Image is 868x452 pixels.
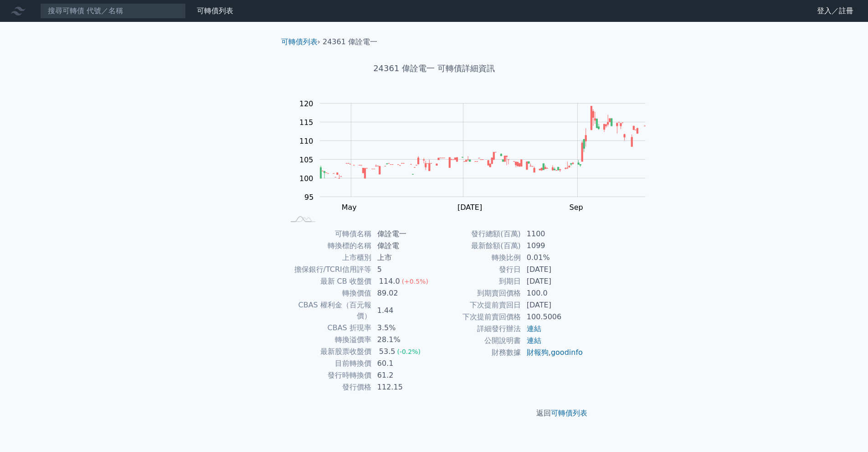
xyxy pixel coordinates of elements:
td: 偉詮電一 [372,228,434,240]
g: Series [320,106,645,178]
td: 最新餘額(百萬) [434,240,521,252]
tspan: Sep [570,203,583,212]
td: 到期賣回價格 [434,287,521,299]
g: Chart [295,99,659,212]
td: , [521,347,584,358]
td: 公開說明書 [434,335,521,347]
a: 可轉債列表 [281,37,318,46]
tspan: 110 [299,137,313,145]
td: 發行日 [434,264,521,275]
tspan: 120 [299,99,313,108]
td: 最新 CB 收盤價 [285,275,372,287]
td: 轉換比例 [434,252,521,264]
td: 1099 [521,240,584,252]
td: 發行時轉換價 [285,369,372,381]
td: 0.01% [521,252,584,264]
a: 可轉債列表 [551,409,587,417]
a: 連結 [527,324,541,333]
td: CBAS 折現率 [285,322,372,334]
td: 財務數據 [434,347,521,358]
td: 上市 [372,252,434,264]
td: 擔保銀行/TCRI信用評等 [285,264,372,275]
tspan: 105 [299,156,313,164]
td: 轉換溢價率 [285,334,372,346]
div: 114.0 [377,276,402,287]
h1: 24361 偉詮電一 可轉債詳細資訊 [274,62,595,75]
td: [DATE] [521,275,584,287]
a: 連結 [527,336,541,345]
td: [DATE] [521,264,584,275]
td: 發行總額(百萬) [434,228,521,240]
li: 24361 偉詮電一 [323,36,377,47]
p: 返回 [274,408,595,419]
td: 轉換價值 [285,287,372,299]
span: (+0.5%) [402,278,428,285]
td: 1100 [521,228,584,240]
input: 搜尋可轉債 代號／名稱 [40,3,186,19]
tspan: 100 [299,174,313,183]
tspan: 115 [299,118,313,127]
td: CBAS 權利金（百元報價） [285,299,372,322]
td: 轉換標的名稱 [285,240,372,252]
td: 發行價格 [285,381,372,393]
tspan: 95 [304,193,313,202]
td: 60.1 [372,358,434,369]
td: 61.2 [372,369,434,381]
td: 下次提前賣回日 [434,299,521,311]
td: 112.15 [372,381,434,393]
a: goodinfo [551,348,583,357]
td: 3.5% [372,322,434,334]
div: 53.5 [377,346,397,357]
tspan: [DATE] [457,203,482,212]
a: 登入／註冊 [810,4,861,18]
a: 財報狗 [527,348,549,357]
td: 偉詮電 [372,240,434,252]
td: 下次提前賣回價格 [434,311,521,323]
td: 100.0 [521,287,584,299]
td: 詳細發行辦法 [434,323,521,335]
td: 上市櫃別 [285,252,372,264]
td: 到期日 [434,275,521,287]
tspan: May [342,203,357,212]
td: 最新股票收盤價 [285,346,372,358]
td: 1.44 [372,299,434,322]
li: › [281,36,320,47]
td: 89.02 [372,287,434,299]
td: 100.5006 [521,311,584,323]
td: 28.1% [372,334,434,346]
td: 5 [372,264,434,275]
span: (-0.2%) [397,348,421,355]
td: 可轉債名稱 [285,228,372,240]
a: 可轉債列表 [197,6,233,15]
td: [DATE] [521,299,584,311]
td: 目前轉換價 [285,358,372,369]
